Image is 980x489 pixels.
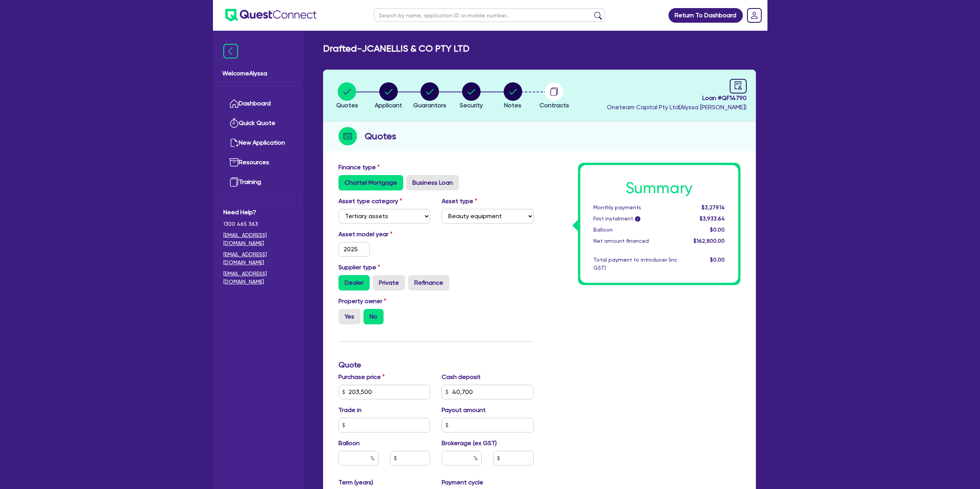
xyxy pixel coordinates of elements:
[442,372,481,382] label: Cash deposit
[539,82,570,110] button: Contracts
[333,230,436,239] label: Asset model year
[539,102,569,109] span: Contracts
[442,478,483,487] label: Payment cycle
[406,175,459,190] label: Business Loan
[338,275,370,290] label: Dealer
[338,406,362,415] label: Trade in
[413,82,447,110] button: Guarantors
[364,309,384,324] label: No
[338,163,380,172] label: Finance type
[588,226,683,234] div: Balloon
[734,81,742,90] span: audit
[460,102,483,109] span: Security
[223,113,293,133] a: Quick Quote
[635,216,640,222] span: i
[588,237,683,245] div: Net amount financed
[373,275,405,290] label: Private
[223,44,238,58] img: icon-menu-close
[338,478,373,487] label: Term (years)
[374,8,605,22] input: Search by name, application ID or mobile number...
[710,257,725,263] span: $0.00
[336,82,358,110] button: Quotes
[338,297,386,306] label: Property owner
[442,439,497,448] label: Brokerage (ex GST)
[230,158,239,167] img: resources
[223,133,293,153] a: New Application
[730,79,747,93] a: audit
[230,138,239,147] img: new-application
[607,103,747,111] span: Oneteam Capital Pty Ltd ( Alyssa [PERSON_NAME] )
[413,102,446,109] span: Guarantors
[375,102,402,109] span: Applicant
[588,204,683,212] div: Monthly payments
[374,82,402,110] button: Applicant
[223,172,293,192] a: Training
[338,360,534,369] h3: Quote
[338,263,380,272] label: Supplier type
[222,69,294,78] span: Welcome Alyssa
[338,372,385,382] label: Purchase price
[223,208,293,217] span: Need Help?
[702,204,725,210] span: $3,279.14
[668,8,743,23] a: Return To Dashboard
[225,9,317,22] img: quest-connect-logo-blue
[700,215,725,222] span: $3,933.64
[744,5,764,25] a: Dropdown toggle
[223,250,293,267] a: [EMAIL_ADDRESS][DOMAIN_NAME]
[223,94,293,113] a: Dashboard
[223,220,293,228] span: 1300 465 363
[710,227,725,233] span: $0.00
[459,82,483,110] button: Security
[338,439,360,448] label: Balloon
[230,118,239,128] img: quick-quote
[504,102,521,109] span: Notes
[588,256,683,272] div: Total payment to introducer (inc GST)
[408,275,449,290] label: Refinance
[503,82,523,110] button: Notes
[223,270,293,286] a: [EMAIL_ADDRESS][DOMAIN_NAME]
[230,177,239,187] img: training
[365,129,396,143] h2: Quotes
[338,175,403,190] label: Chattel Mortgage
[336,102,358,109] span: Quotes
[442,406,486,415] label: Payout amount
[694,238,725,244] span: $162,800.00
[338,197,402,206] label: Asset type category
[442,197,477,206] label: Asset type
[607,93,747,103] span: Loan # QF14790
[223,153,293,172] a: Resources
[338,309,360,324] label: Yes
[338,127,357,145] img: step-icon
[223,231,293,247] a: [EMAIL_ADDRESS][DOMAIN_NAME]
[588,215,683,223] div: First instalment
[323,43,469,54] h2: Drafted - JCANELLIS & CO PTY LTD
[593,179,725,197] h1: Summary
